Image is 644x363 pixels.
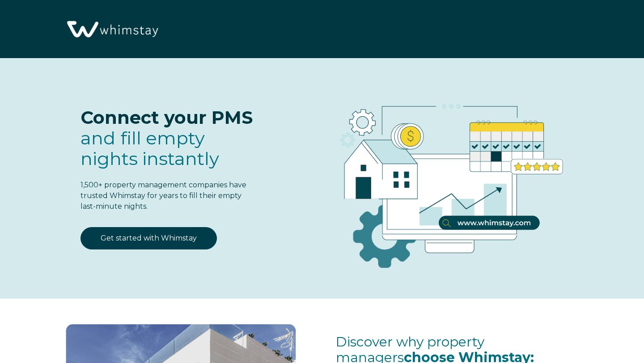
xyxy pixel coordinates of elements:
span: fill empty nights instantly [80,127,219,169]
img: Whimstay Logo-02 1 [63,4,161,55]
span: 1,500+ property management companies have trusted Whimstay for years to fill their empty last-min... [80,181,246,211]
span: and [80,127,219,169]
span: Connect your PMS [80,106,253,128]
img: RBO Ilustrations-03 [289,76,604,283]
a: Get started with Whimstay [80,227,217,249]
